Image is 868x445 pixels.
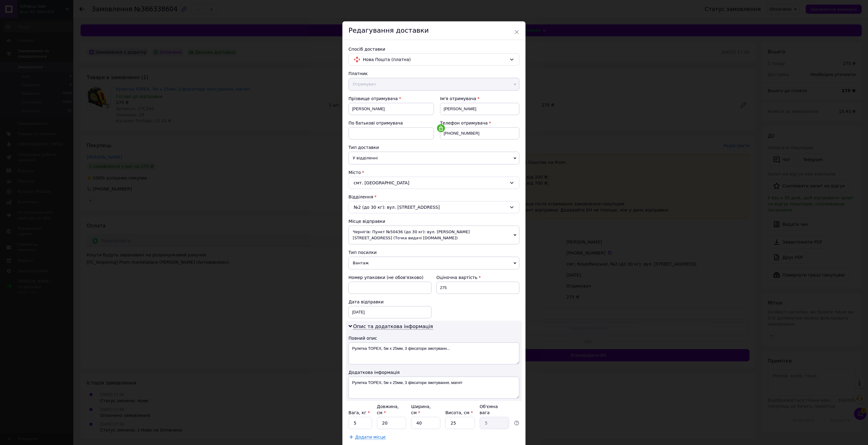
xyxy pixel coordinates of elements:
[349,335,519,341] div: Повний опис
[349,377,519,399] textarea: Рулетка TOPEX, 5м x 25мм, 3 фіксатори змотування, магніт
[349,78,519,91] span: Отримувач
[440,127,519,139] input: +380
[349,226,519,244] span: Чернігів: Пункт №50436 (до 30 кг): вул. [PERSON_NAME][STREET_ADDRESS] (Точка видачі [DOMAIN_NAME])
[349,342,519,364] textarea: Рулетка TOPEX, 5м x 25мм, 3 фіксатори змотуванн...
[349,219,385,224] span: Місце відправки
[349,71,368,76] span: Платник
[349,46,519,52] div: Спосіб доставки
[349,299,432,305] div: Дата відправки
[349,169,519,175] div: Місто
[349,369,519,375] div: Додаткова інформація
[436,274,519,280] div: Оціночна вартість
[349,250,377,255] span: Тип посилки
[349,152,519,165] span: У відділенні
[349,96,398,101] span: Прізвище отримувача
[349,121,403,125] span: По батькові отримувача
[349,145,379,150] span: Тип доставки
[514,27,519,37] span: ×
[355,435,386,440] span: Додати місце
[349,257,519,270] span: Вантаж
[342,21,526,40] div: Редагування доставки
[349,274,432,280] div: Номер упаковки (не обов'язково)
[480,403,509,416] div: Об'ємна вага
[440,96,476,101] span: Ім'я отримувача
[363,56,507,63] span: Нова Пошта (платна)
[349,177,519,189] div: смт. [GEOGRAPHIC_DATA]
[377,404,399,415] label: Довжина, см
[440,121,488,125] span: Телефон отримувача
[349,410,370,415] label: Вага, кг
[445,410,473,415] label: Висота, см
[353,324,433,330] span: Опис та додаткова інформація
[349,194,519,200] div: Відділення
[349,201,519,213] div: №2 (до 30 кг): вул. [STREET_ADDRESS]
[411,404,431,415] label: Ширина, см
